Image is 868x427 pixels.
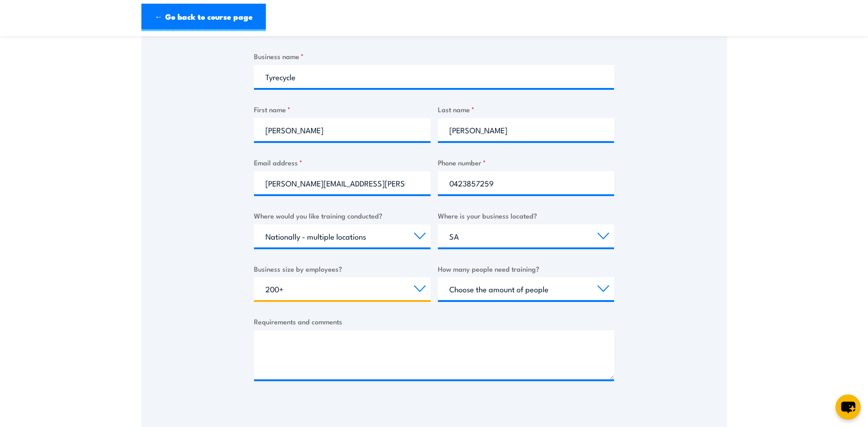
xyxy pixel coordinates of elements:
[438,157,615,168] label: Phone number
[438,104,615,115] label: Last name
[254,263,431,274] label: Business size by employees?
[254,210,431,221] label: Where would you like training conducted?
[254,157,431,168] label: Email address
[141,4,266,31] a: ← Go back to course page
[438,263,615,274] label: How many people need training?
[254,51,614,61] label: Business name
[836,394,861,420] button: chat-button
[254,316,614,327] label: Requirements and comments
[254,104,431,115] label: First name
[438,210,615,221] label: Where is your business located?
